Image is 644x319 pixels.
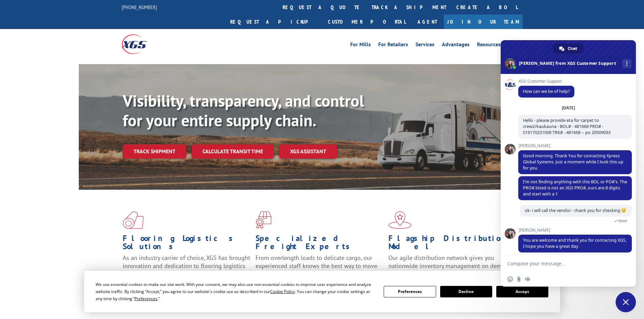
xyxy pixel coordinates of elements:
[507,276,513,282] span: Insert an emoji
[256,234,383,254] h1: Specialized Freight Experts
[477,42,501,49] a: Resources
[444,15,523,29] a: Join Our Team
[440,286,492,297] button: Decline
[388,254,513,270] span: Our agile distribution network gives you nationwide inventory management on demand.
[518,79,574,84] span: XGS Customer Support
[568,44,577,54] span: Chat
[123,234,251,254] h1: Flooring Logistics Solutions
[135,296,158,301] span: Preferences
[279,144,337,159] a: XGS ASSISTANT
[384,286,436,297] button: Preferences
[122,4,157,10] a: [PHONE_NUMBER]
[516,276,522,282] span: Send a file
[123,90,364,131] b: Visibility, transparency, and control for your entire supply chain.
[350,42,371,49] a: For Mills
[123,254,250,278] span: As an industry carrier of choice, XGS has brought innovation and dedication to flooring logistics...
[256,211,271,229] img: xgs-icon-focused-on-flooring-red
[84,271,560,312] div: Cookie Consent Prompt
[256,254,383,284] p: From overlength loads to delicate cargo, our experienced staff knows the best way to move your fr...
[388,234,516,254] h1: Flagship Distribution Model
[323,15,411,29] a: Customer Portal
[553,44,584,54] div: Chat
[192,144,274,159] a: Calculate transit time
[442,42,470,49] a: Advantages
[523,179,627,197] span: I'm not finding anything with this BOL or PO#'s. The PRO# listed is not an XGS PRO#, ours are 8 d...
[496,286,548,297] button: Accept
[618,218,627,223] span: Read
[523,153,623,171] span: Good morning. Thank You for contacting Xpress Global Systems. Just a moment while I look this up ...
[622,59,631,68] div: More channels
[616,292,636,312] div: Close chat
[96,281,376,302] div: We use essential cookies to make our site work. With your consent, we may also use non-essential ...
[123,144,186,158] a: Track shipment
[411,15,444,29] a: Agent
[525,276,530,282] span: Audio message
[507,261,614,267] textarea: Compose your message...
[518,143,632,148] span: [PERSON_NAME]
[523,117,611,135] span: Hello - please provide eta for carpet to crew2/kaukauna - BOL# - 481668 PRO# - 019170251009 TRK# ...
[523,88,570,94] span: How can we be of help?
[523,237,626,249] span: You are welcome and thank you for contacting XGS, I hope you have a great day.
[518,228,632,233] span: [PERSON_NAME]
[415,42,434,49] a: Services
[270,289,295,294] span: Cookie Policy
[562,106,575,110] div: [DATE]
[123,211,144,229] img: xgs-icon-total-supply-chain-intelligence-red
[225,15,323,29] a: Request a pickup
[378,42,408,49] a: For Retailers
[525,208,627,213] span: ok- i will call the vendor - thank you for checking
[388,211,412,229] img: xgs-icon-flagship-distribution-model-red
